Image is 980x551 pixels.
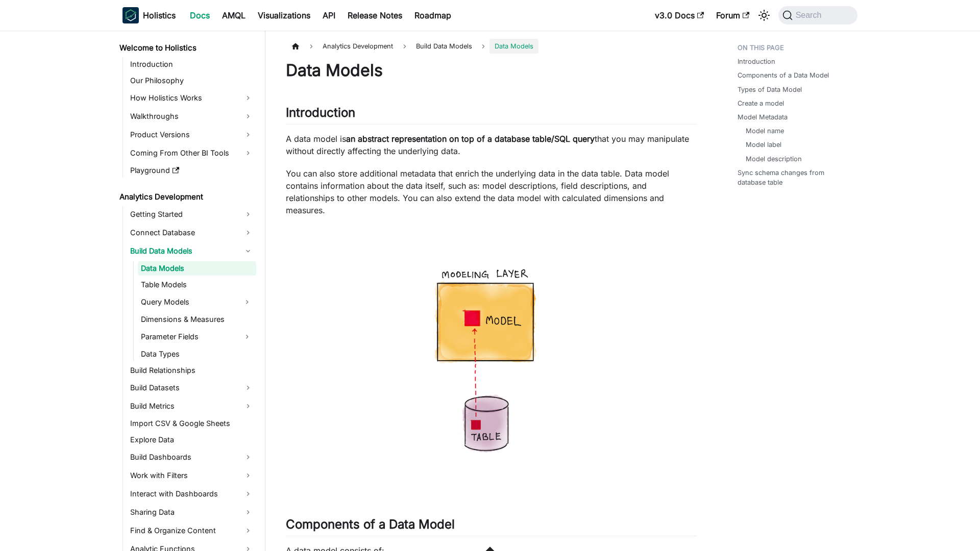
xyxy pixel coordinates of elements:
[286,133,697,157] p: A data model is that you may manipulate without directly affecting the underlying data.
[127,504,256,520] a: Sharing Data
[127,145,256,161] a: Coming From Other BI Tools
[112,31,265,551] nav: Docs sidebar
[127,163,256,178] a: Playground
[286,39,697,54] nav: Breadcrumbs
[346,134,595,144] strong: an abstract representation on top of a database table/SQL query
[489,39,538,54] span: Data Models
[238,294,256,310] button: Expand sidebar category 'Query Models'
[138,329,238,345] a: Parameter Fields
[738,57,775,66] a: Introduction
[127,108,256,124] a: Walkthroughs
[127,206,256,222] a: Getting Started
[411,39,477,54] span: Build Data Models
[746,126,784,136] a: Model name
[738,168,851,187] a: Sync schema changes from database table
[116,190,256,204] a: Analytics Development
[778,6,857,24] button: Search (Command+K)
[649,7,710,23] a: v3.0 Docs
[738,85,802,94] a: Types of Data Model
[138,261,256,275] a: Data Models
[116,41,256,55] a: Welcome to Holistics
[127,467,256,484] a: Work with Filters
[127,449,256,465] a: Build Dashboards
[127,57,256,71] a: Introduction
[138,347,256,361] a: Data Types
[252,7,316,23] a: Visualizations
[746,154,802,164] a: Model description
[143,9,176,21] b: Holistics
[127,363,256,378] a: Build Relationships
[127,90,256,106] a: How Holistics Works
[127,127,256,143] a: Product Versions
[738,112,788,122] a: Model Metadata
[756,7,772,23] button: Switch between dark and light mode (currently system mode)
[316,7,341,23] a: API
[138,294,238,310] a: Query Models
[710,7,755,23] a: Forum
[138,312,256,327] a: Dimensions & Measures
[127,486,256,502] a: Interact with Dashboards
[122,7,139,23] img: Holistics
[122,7,176,23] a: HolisticsHolisticsHolistics
[138,278,256,292] a: Table Models
[127,243,256,259] a: Build Data Models
[286,517,697,536] h2: Components of a Data Model
[286,60,697,81] h1: Data Models
[127,380,256,396] a: Build Datasets
[738,70,829,80] a: Components of a Data Model
[408,7,457,23] a: Roadmap
[127,73,256,88] a: Our Philosophy
[238,329,256,345] button: Expand sidebar category 'Parameter Fields'
[127,433,256,447] a: Explore Data
[746,140,781,149] a: Model label
[127,416,256,431] a: Import CSV & Google Sheets
[127,522,256,539] a: Find & Organize Content
[793,11,828,20] span: Search
[286,105,697,124] h2: Introduction
[127,398,256,414] a: Build Metrics
[127,224,256,241] a: Connect Database
[286,167,697,216] p: You can also store additional metadata that enrich the underlying data in the data table. Data mo...
[738,98,784,108] a: Create a model
[216,7,252,23] a: AMQL
[317,39,398,54] span: Analytics Development
[341,7,408,23] a: Release Notes
[286,39,305,54] a: Home page
[184,7,216,23] a: Docs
